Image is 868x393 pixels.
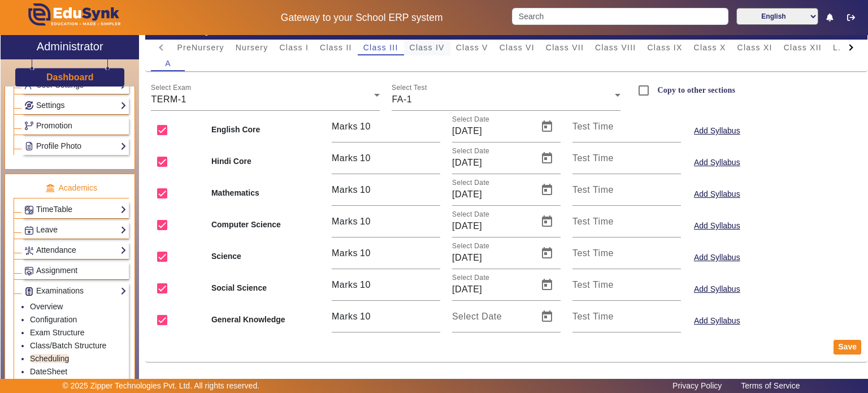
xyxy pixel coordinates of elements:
[177,44,224,51] span: PreNursery
[500,44,535,51] span: Class VI
[546,44,584,51] span: Class VII
[211,282,320,294] b: Social Science
[693,219,741,233] button: Add Syllabus
[151,84,191,92] mat-label: Select Exam
[533,240,561,267] button: Open calendar
[533,271,561,299] button: Open calendar
[30,302,63,311] a: Overview
[363,44,398,51] span: Class III
[452,251,531,265] input: Select Date
[63,380,260,392] p: © 2025 Zipper Technologies Pvt. Ltd. All rights reserved.
[24,119,127,132] a: Promotion
[211,314,320,326] b: General Knowledge
[834,340,861,355] button: Save
[572,122,614,131] mat-label: Test Time
[456,44,488,51] span: Class V
[211,251,320,262] b: Science
[36,266,77,275] span: Assignment
[392,84,427,92] mat-label: Select Test
[452,179,489,187] mat-label: Select Date
[332,217,358,226] span: Marks
[512,8,728,25] input: Search
[332,248,358,258] span: Marks
[737,44,772,51] span: Class XI
[693,156,741,170] button: Add Syllabus
[693,124,741,138] button: Add Syllabus
[647,44,682,51] span: Class IX
[211,187,320,199] b: Mathematics
[572,251,681,265] input: Test Time
[533,208,561,235] button: Open calendar
[452,211,489,218] mat-label: Select Date
[533,113,561,140] button: Open calendar
[533,176,561,204] button: Open calendar
[25,267,33,275] img: Assignments.png
[151,94,186,104] span: TERM-1
[452,148,489,155] mat-label: Select Date
[452,219,531,233] input: Select Date
[833,44,860,51] span: L.K.G.
[572,188,681,201] input: Test Time
[572,217,614,226] mat-label: Test Time
[410,44,445,51] span: Class IV
[30,354,69,363] a: Scheduling
[694,44,726,51] span: Class X
[37,40,103,53] h2: Administrator
[46,71,94,83] a: Dashboard
[452,156,531,170] input: Select Date
[452,243,489,250] mat-label: Select Date
[45,183,55,193] img: academic.png
[572,185,614,195] mat-label: Test Time
[735,378,805,393] a: Terms of Service
[595,44,636,51] span: Class VIII
[320,44,352,51] span: Class II
[14,182,129,194] p: Academics
[452,283,531,296] input: Select Date
[332,312,358,321] span: Marks
[693,282,741,296] button: Add Syllabus
[211,156,320,167] b: Hindi Core
[30,341,106,350] a: Class/Batch Structure
[693,187,741,201] button: Add Syllabus
[533,145,561,172] button: Open calendar
[572,283,681,296] input: Test Time
[1,35,139,59] a: Administrator
[211,219,320,231] b: Computer Science
[572,156,681,170] input: Test Time
[572,312,614,321] mat-label: Test Time
[332,280,358,290] span: Marks
[784,44,822,51] span: Class XII
[452,312,502,321] mat-label: Select Date
[572,219,681,233] input: Test Time
[655,85,735,95] label: Copy to other sections
[236,44,268,51] span: Nursery
[572,124,681,138] input: Test Time
[46,72,94,83] h3: Dashboard
[693,314,741,328] button: Add Syllabus
[332,153,358,163] span: Marks
[30,367,67,376] a: DateSheet
[165,59,171,67] span: A
[332,122,358,131] span: Marks
[572,314,681,328] input: Test Time
[693,251,741,265] button: Add Syllabus
[572,248,614,258] mat-label: Test Time
[36,121,72,130] span: Promotion
[223,12,500,24] h5: Gateway to your School ERP system
[572,153,614,163] mat-label: Test Time
[30,315,77,324] a: Configuration
[211,124,320,136] b: English Core
[452,124,531,138] input: Select Date
[533,303,561,330] button: Open calendar
[667,378,727,393] a: Privacy Policy
[452,116,489,123] mat-label: Select Date
[392,94,412,104] span: FA-1
[452,188,531,201] input: Select Date
[25,122,33,130] img: Branchoperations.png
[280,44,309,51] span: Class I
[572,280,614,290] mat-label: Test Time
[452,274,489,282] mat-label: Select Date
[30,328,84,337] a: Exam Structure
[24,264,127,277] a: Assignment
[332,185,358,195] span: Marks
